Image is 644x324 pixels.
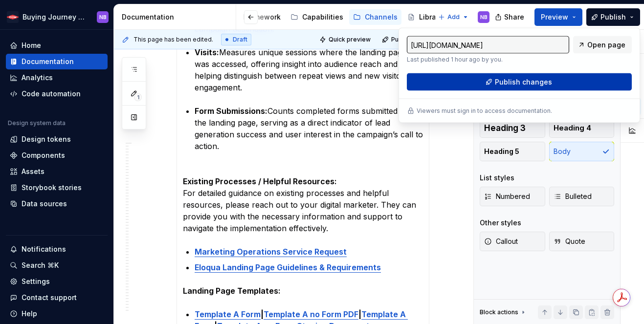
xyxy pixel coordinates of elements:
a: Capabilities [287,9,347,25]
span: Share [504,12,524,22]
span: Bulleted [554,192,592,201]
button: Heading 3 [480,118,545,138]
a: Code automation [6,86,108,102]
button: Preview [534,8,582,26]
a: Design tokens [6,131,108,147]
button: Share [490,8,531,26]
a: Documentation [6,54,108,69]
strong: Existing Processes / Helpful Resources: [183,176,337,186]
span: Open page [587,40,625,50]
span: Publish [600,12,626,22]
button: Quote [549,232,615,251]
a: Assets [6,164,108,179]
button: Heading 5 [480,142,545,161]
a: Storybook stories [6,180,108,195]
span: Quick preview [329,36,371,43]
span: Draft [233,36,247,43]
button: Notifications [6,241,108,257]
div: Library [419,12,443,22]
span: Preview [541,12,568,22]
a: Settings [6,274,108,289]
button: Bulleted [549,187,615,206]
a: Library [403,9,446,25]
div: Storybook stories [22,183,82,193]
strong: | [358,309,361,319]
div: Documentation [22,57,74,66]
div: Components [22,151,65,160]
span: Heading 5 [484,147,519,156]
a: Data sources [6,196,108,212]
a: Components [6,148,108,163]
button: Contact support [6,290,108,305]
div: NB [480,13,488,21]
div: Design tokens [22,134,71,144]
p: Viewers must sign in to access documentation. [417,107,552,115]
p: Counts completed forms submitted via the landing page, serving as a direct indicator of lead gene... [195,105,423,164]
div: Block actions [480,308,518,316]
button: Heading 4 [549,118,615,138]
a: Marketing Operations Service Request [195,247,347,257]
div: Block actions [480,305,527,319]
span: 1 [134,93,142,101]
a: Analytics [6,70,108,86]
button: Callout [480,232,545,251]
span: Heading 3 [484,123,526,133]
div: Contact support [22,293,77,302]
a: Template A no Form PDF [264,309,358,319]
div: NB [99,13,107,21]
span: Publish changes [495,77,552,87]
p: For detailed guidance on existing processes and helpful resources, please reach out to your digit... [183,175,423,234]
p: Last published 1 hour ago by you. [407,56,569,64]
div: Home [22,41,41,50]
strong: | [261,309,264,319]
a: Eloqua Landing Page Guidelines & Requirements [195,262,381,272]
div: Buying Journey Blueprint [22,12,85,22]
div: List styles [480,173,514,183]
div: Channels [365,12,398,22]
span: Numbered [484,192,530,201]
a: Open page [573,36,632,54]
a: Home [6,38,108,53]
button: Add [435,10,472,24]
p: Measures unique sessions where the landing page was accessed, offering insight into audience reac... [195,46,423,93]
img: ebcb961f-3702-4f4f-81a3-20bbd08d1a2b.png [7,11,19,23]
strong: Landing Page Templates: [183,286,281,296]
div: Search ⌘K [22,260,59,270]
span: Publish changes [391,36,439,43]
button: Publish changes [379,33,443,46]
button: Publish [586,8,640,26]
div: Code automation [22,89,81,99]
button: Search ⌘K [6,258,108,273]
div: Notifications [22,244,66,254]
div: Settings [22,277,50,286]
strong: Visits: [195,47,219,57]
button: Help [6,306,108,322]
button: Buying Journey BlueprintNB [2,6,111,27]
span: Callout [484,237,518,246]
span: This page has been edited. [133,36,213,43]
span: Quote [554,237,585,246]
span: Heading 4 [554,123,591,133]
button: Quick preview [316,33,375,46]
span: Add [447,13,460,21]
div: Documentation [122,12,232,22]
button: Numbered [480,187,545,206]
div: Other styles [480,218,521,228]
a: Channels [349,9,401,25]
div: Capabilities [302,12,343,22]
div: Assets [22,167,44,176]
button: Publish changes [407,73,632,91]
div: Design system data [8,119,66,127]
div: Help [22,309,37,319]
strong: Form Submissions: [195,106,267,116]
div: Analytics [22,73,53,83]
div: Data sources [22,199,67,209]
a: Template A Form [195,309,261,319]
